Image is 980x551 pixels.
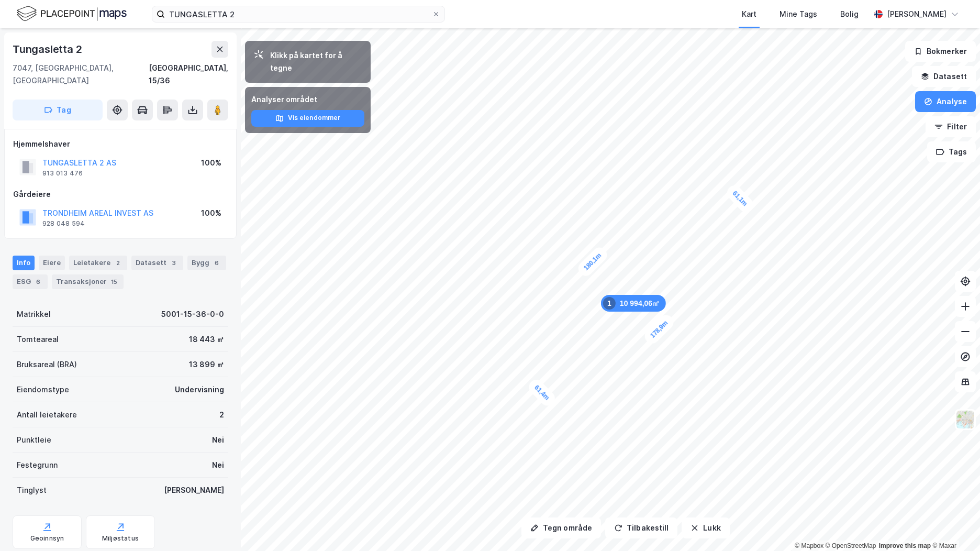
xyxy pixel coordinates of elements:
[251,93,364,106] div: Analyser området
[69,256,127,270] div: Leietakere
[13,62,149,87] div: 7047, [GEOGRAPHIC_DATA], [GEOGRAPHIC_DATA]
[131,256,183,270] div: Datasett
[52,274,124,289] div: Transaksjoner
[603,297,616,310] div: 1
[928,501,980,551] div: Kontrollprogram for chat
[201,207,221,219] div: 100%
[912,66,976,87] button: Datasett
[212,459,224,471] div: Nei
[13,274,48,289] div: ESG
[17,308,51,321] div: Matrikkel
[879,542,931,549] a: Improve this map
[219,409,224,421] div: 2
[887,8,946,20] div: [PERSON_NAME]
[189,358,224,371] div: 13 899 ㎡
[33,277,43,287] div: 6
[165,6,432,22] input: Søk på adresse, matrikkel, gårdeiere, leietakere eller personer
[211,258,222,268] div: 6
[17,484,47,497] div: Tinglyst
[169,258,179,268] div: 3
[17,5,127,23] img: logo.f888ab2527a4732fd821a326f86c7f29.svg
[905,41,976,62] button: Bokmerker
[212,434,224,446] div: Nei
[521,517,601,538] button: Tegn område
[39,256,65,270] div: Eiere
[175,383,224,396] div: Undervisning
[795,542,823,549] a: Mapbox
[17,383,69,396] div: Eiendomstype
[926,116,976,137] button: Filter
[109,277,119,287] div: 15
[30,534,64,543] div: Geoinnsyn
[642,312,676,346] div: Map marker
[17,459,58,471] div: Festegrunn
[13,41,84,58] div: Tungasletta 2
[682,517,729,538] button: Lukk
[724,183,755,215] div: Map marker
[840,8,859,20] div: Bolig
[113,258,123,268] div: 2
[17,409,77,421] div: Antall leietakere
[187,256,226,270] div: Bygg
[270,49,362,74] div: Klikk på kartet for å tegne
[915,91,976,112] button: Analyse
[526,377,558,409] div: Map marker
[102,534,139,543] div: Miljøstatus
[251,110,364,127] button: Vis eiendommer
[161,308,224,321] div: 5001-15-36-0-0
[17,333,59,346] div: Tomteareal
[201,157,221,169] div: 100%
[13,100,103,120] button: Tag
[17,434,51,446] div: Punktleie
[17,358,77,371] div: Bruksareal (BRA)
[149,62,228,87] div: [GEOGRAPHIC_DATA], 15/36
[13,188,228,201] div: Gårdeiere
[575,245,610,279] div: Map marker
[42,169,83,178] div: 913 013 476
[13,138,228,150] div: Hjemmelshaver
[13,256,35,270] div: Info
[742,8,756,20] div: Kart
[164,484,224,497] div: [PERSON_NAME]
[826,542,876,549] a: OpenStreetMap
[928,501,980,551] iframe: Chat Widget
[189,333,224,346] div: 18 443 ㎡
[601,295,666,312] div: Map marker
[605,517,677,538] button: Tilbakestill
[779,8,817,20] div: Mine Tags
[927,141,976,162] button: Tags
[955,410,975,429] img: Z
[42,219,85,228] div: 928 048 594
